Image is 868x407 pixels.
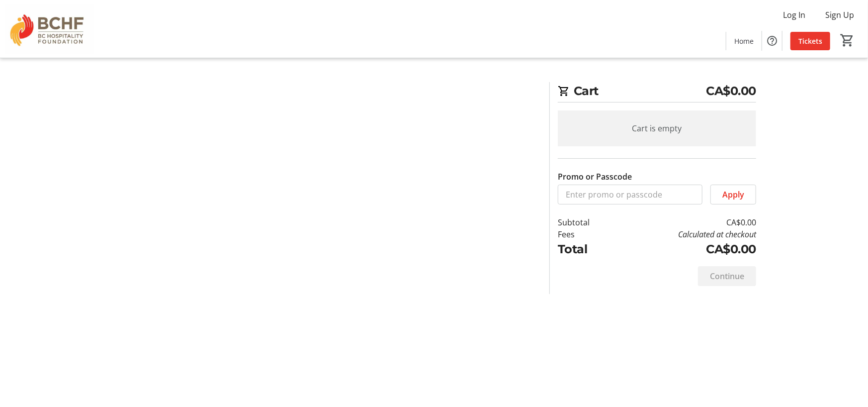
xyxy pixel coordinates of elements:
[558,240,615,258] td: Total
[558,216,615,228] td: Subtotal
[6,4,94,54] img: BC Hospitality Foundation's Logo
[706,82,757,100] span: CA$0.00
[558,185,702,204] input: Enter promo or passcode
[798,36,822,46] span: Tickets
[615,240,756,258] td: CA$0.00
[783,9,805,21] span: Log In
[615,228,756,240] td: Calculated at checkout
[775,7,813,23] button: Log In
[726,32,762,50] a: Home
[762,31,782,51] button: Help
[825,9,854,21] span: Sign Up
[558,171,632,183] label: Promo or Passcode
[734,36,754,46] span: Home
[790,32,830,50] a: Tickets
[838,31,856,49] button: Cart
[710,185,756,204] button: Apply
[722,189,744,201] span: Apply
[615,216,756,228] td: CA$0.00
[558,110,756,146] div: Cart is empty
[558,82,756,102] h2: Cart
[558,228,615,240] td: Fees
[817,7,862,23] button: Sign Up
